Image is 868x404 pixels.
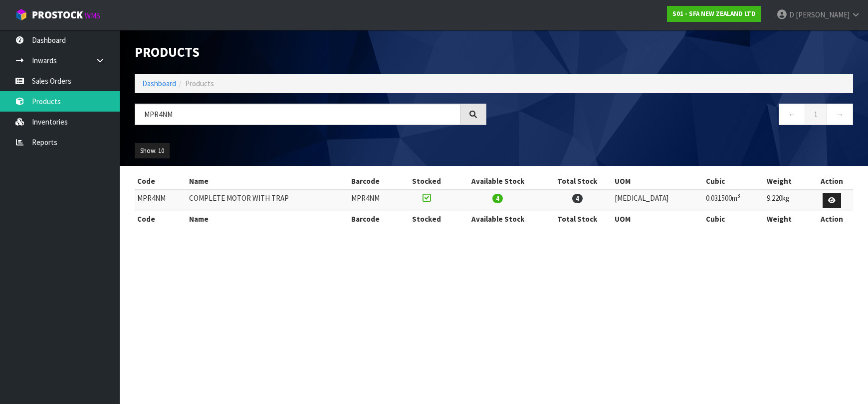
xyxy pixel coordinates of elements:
h1: Products [135,45,486,59]
th: UOM [612,211,703,227]
input: Search products [135,104,460,125]
span: 4 [572,194,583,203]
td: MPR4NM [135,190,187,211]
th: Code [135,211,187,227]
th: UOM [612,173,703,189]
td: [MEDICAL_DATA] [612,190,703,211]
td: COMPLETE MOTOR WITH TRAP [187,190,349,211]
td: MPR4NM [349,190,401,211]
a: 1 [805,104,827,125]
th: Action [811,211,853,227]
th: Weight [764,211,811,227]
th: Total Stock [543,211,612,227]
th: Action [811,173,853,189]
sup: 3 [737,192,740,199]
img: cube-alt.png [15,8,27,21]
th: Available Stock [453,211,543,227]
a: Dashboard [142,79,176,88]
span: D [789,10,794,19]
a: ← [779,104,805,125]
strong: S01 - SFA NEW ZEALAND LTD [672,9,756,18]
span: ProStock [32,8,83,21]
th: Barcode [349,173,401,189]
th: Code [135,173,187,189]
th: Weight [764,173,811,189]
th: Available Stock [453,173,543,189]
td: 0.031500m [703,190,764,211]
span: [PERSON_NAME] [796,10,850,19]
th: Name [187,173,349,189]
nav: Page navigation [501,104,853,128]
td: 9.220kg [764,190,811,211]
a: → [827,104,853,125]
th: Name [187,211,349,227]
small: WMS [85,11,100,20]
span: Products [185,79,214,88]
th: Barcode [349,211,401,227]
th: Stocked [401,211,453,227]
th: Cubic [703,173,764,189]
th: Stocked [401,173,453,189]
button: Show: 10 [135,143,170,159]
th: Total Stock [543,173,612,189]
span: 4 [492,194,503,203]
th: Cubic [703,211,764,227]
